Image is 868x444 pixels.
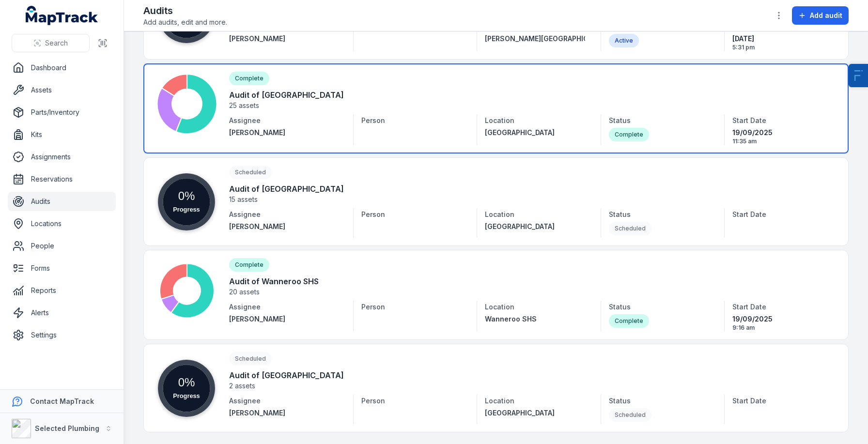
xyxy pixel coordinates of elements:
[485,409,555,417] span: [GEOGRAPHIC_DATA]
[143,17,227,27] span: Add audits, edit and more.
[26,6,98,25] a: MapTrack
[732,34,833,51] time: 22/09/2025, 5:31:50 pm
[732,44,833,51] span: 5:31 pm
[229,222,345,231] a: [PERSON_NAME]
[8,169,116,189] a: Reservations
[229,128,345,138] a: [PERSON_NAME]
[8,80,116,100] a: Assets
[485,408,585,418] a: [GEOGRAPHIC_DATA]
[609,128,649,141] div: Complete
[8,303,116,322] a: Alerts
[732,314,833,324] span: 19/09/2025
[12,34,90,52] button: Search
[732,324,833,332] span: 9:16 am
[732,138,833,145] span: 11:35 am
[30,397,94,405] strong: Contact MapTrack
[229,314,345,324] a: [PERSON_NAME]
[732,34,833,44] span: [DATE]
[8,259,116,278] a: Forms
[485,315,537,323] span: Wanneroo SHS
[35,424,99,432] strong: Selected Plumbing
[485,128,555,137] span: [GEOGRAPHIC_DATA]
[485,222,585,231] a: [GEOGRAPHIC_DATA]
[609,314,649,328] div: Complete
[485,34,585,44] a: [PERSON_NAME][GEOGRAPHIC_DATA]
[732,314,833,332] time: 19/09/2025, 9:16:21 am
[229,34,345,44] a: [PERSON_NAME]
[8,236,116,256] a: People
[609,408,651,422] div: Scheduled
[8,125,116,144] a: Kits
[8,281,116,300] a: Reports
[45,38,68,48] span: Search
[8,103,116,122] a: Parts/Inventory
[485,222,555,230] span: [GEOGRAPHIC_DATA]
[8,214,116,233] a: Locations
[732,128,833,145] time: 19/09/2025, 11:35:30 am
[609,222,651,235] div: Scheduled
[8,147,116,167] a: Assignments
[143,4,227,17] h2: Audits
[8,192,116,211] a: Audits
[609,34,639,47] div: Active
[8,58,116,77] a: Dashboard
[810,11,842,20] span: Add audit
[485,128,585,138] a: [GEOGRAPHIC_DATA]
[792,6,849,25] button: Add audit
[732,128,833,138] span: 19/09/2025
[229,408,345,418] a: [PERSON_NAME]
[8,325,116,345] a: Settings
[485,34,611,43] span: [PERSON_NAME][GEOGRAPHIC_DATA]
[485,314,585,324] a: Wanneroo SHS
